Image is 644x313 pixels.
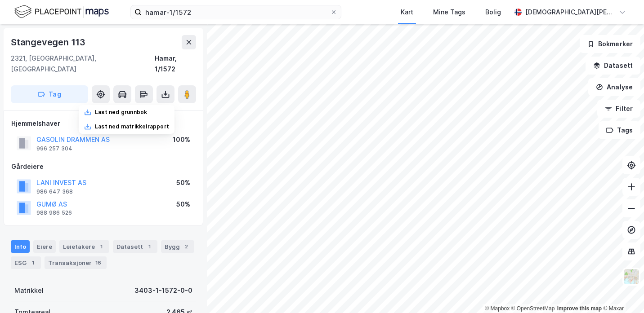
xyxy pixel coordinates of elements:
div: Hamar, 1/1572 [155,53,196,75]
input: Søk på adresse, matrikkel, gårdeiere, leietakere eller personer [142,5,330,19]
div: [DEMOGRAPHIC_DATA][PERSON_NAME] [525,7,615,18]
div: Hjemmelshaver [11,118,196,129]
div: Transaksjoner [45,256,107,269]
div: Kart [401,7,413,18]
div: 996 257 304 [36,145,72,152]
div: 1 [145,242,154,251]
div: Last ned matrikkelrapport [95,123,169,130]
div: Stangevegen 113 [11,35,87,49]
div: 2 [182,242,191,251]
a: Mapbox [485,305,510,312]
div: 100% [173,134,190,145]
div: Datasett [113,240,157,253]
div: Eiere [33,240,56,253]
div: Bygg [161,240,194,253]
div: 50% [176,199,190,210]
div: 3403-1-1572-0-0 [134,285,192,296]
div: Last ned grunnbok [95,109,147,116]
button: Tag [11,85,88,103]
div: ESG [11,256,41,269]
div: Mine Tags [433,7,465,18]
div: 2321, [GEOGRAPHIC_DATA], [GEOGRAPHIC_DATA] [11,53,155,75]
div: Info [11,240,30,253]
img: Z [623,268,640,285]
div: 1 [97,242,106,251]
div: Matrikkel [14,285,44,296]
div: Gårdeiere [11,161,196,172]
div: Kontrollprogram for chat [599,270,644,313]
div: Leietakere [59,240,109,253]
button: Filter [597,100,640,118]
button: Tags [599,121,640,139]
div: Bolig [485,7,501,18]
button: Analyse [588,78,640,96]
div: 50% [176,177,190,188]
iframe: Chat Widget [599,270,644,313]
button: Datasett [586,57,640,75]
div: 986 647 368 [36,188,73,195]
div: 16 [94,258,103,267]
a: OpenStreetMap [511,305,555,312]
button: Bokmerker [580,35,640,53]
div: 988 986 526 [36,209,72,216]
div: 1 [28,258,37,267]
img: logo.f888ab2527a4732fd821a326f86c7f29.svg [14,4,109,20]
a: Improve this map [557,305,602,312]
